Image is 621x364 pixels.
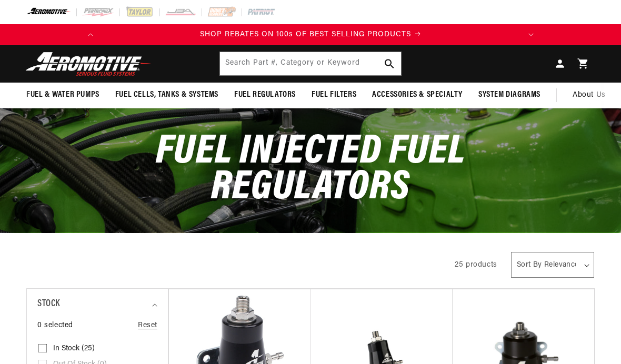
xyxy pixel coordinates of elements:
button: Translation missing: en.sections.announcements.next_announcement [520,24,542,45]
span: Stock [37,297,60,312]
span: Fuel Cells, Tanks & Systems [115,89,218,100]
summary: Fuel Filters [304,83,364,107]
a: SHOP REBATES ON 100s OF BEST SELLING PRODUCTS [101,29,520,41]
a: About Us [565,83,614,108]
summary: Fuel & Water Pumps [18,83,107,107]
span: Accessories & Specialty [372,89,463,100]
button: Translation missing: en.sections.announcements.previous_announcement [80,24,101,45]
span: 25 products [455,261,497,269]
button: Search Part #, Category or Keyword [378,52,401,75]
div: Announcement [101,29,520,41]
summary: Accessories & Specialty [364,83,470,107]
span: Fuel & Water Pumps [26,89,99,100]
input: Search Part #, Category or Keyword [220,52,402,75]
span: Fuel Filters [312,89,356,100]
span: SHOP REBATES ON 100s OF BEST SELLING PRODUCTS [200,31,411,38]
span: About Us [573,91,606,99]
span: Fuel Injected Fuel Regulators [156,132,466,209]
summary: Stock (0 selected) [37,289,157,320]
span: In stock (25) [53,344,95,353]
span: 0 selected [37,320,73,331]
a: Reset [138,320,157,331]
span: Fuel Regulators [234,89,296,100]
summary: Fuel Regulators [226,83,304,107]
div: 1 of 2 [101,29,520,41]
img: Aeromotive [23,52,154,76]
summary: Fuel Cells, Tanks & Systems [107,83,226,107]
summary: System Diagrams [470,83,548,107]
span: System Diagrams [478,89,540,100]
